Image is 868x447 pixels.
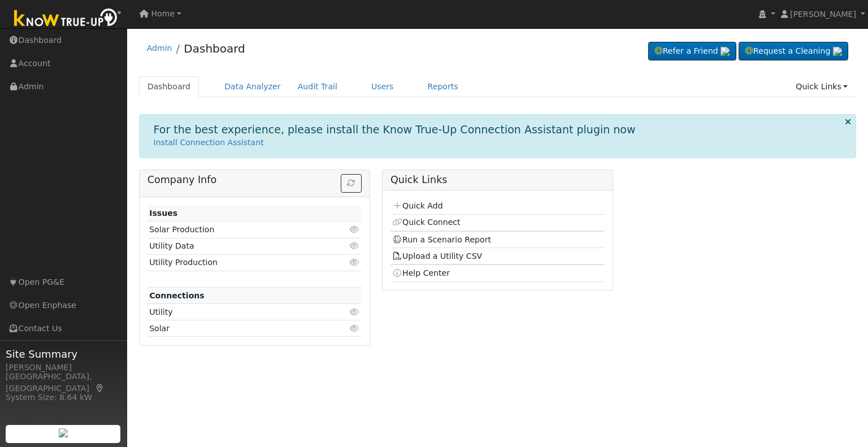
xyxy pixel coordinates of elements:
td: Utility [147,304,327,320]
strong: Connections [149,291,205,300]
a: Upload a Utility CSV [392,251,482,261]
i: Click to view [350,242,360,250]
h1: For the best experience, please install the Know True-Up Connection Assistant plugin now [154,123,636,136]
i: Click to view [350,258,360,266]
a: Dashboard [184,42,245,55]
a: Data Analyzer [216,76,289,97]
a: Admin [147,44,172,53]
a: Quick Connect [392,218,460,227]
h5: Company Info [147,174,362,186]
a: Run a Scenario Report [392,235,491,244]
a: Map [95,384,105,393]
img: retrieve [59,428,68,437]
i: Click to view [350,324,360,332]
i: Click to view [350,225,360,233]
span: Home [151,9,175,18]
a: Help Center [392,268,450,277]
span: Site Summary [6,346,121,362]
span: [PERSON_NAME] [790,10,856,19]
h5: Quick Links [390,174,605,186]
td: Solar Production [147,222,327,238]
a: Dashboard [139,76,199,97]
img: retrieve [721,47,730,56]
img: retrieve [833,47,842,56]
div: [PERSON_NAME] [6,362,121,374]
a: Quick Add [392,201,442,210]
a: Users [363,76,402,97]
a: Audit Trail [289,76,346,97]
a: Quick Links [787,76,856,97]
i: Click to view [350,308,360,316]
a: Reports [419,76,467,97]
div: System Size: 8.64 kW [6,392,121,403]
img: Know True-Up [8,6,127,32]
td: Solar [147,320,327,337]
a: Refer a Friend [648,42,736,61]
strong: Issues [149,209,177,218]
a: Request a Cleaning [739,42,848,61]
td: Utility Data [147,238,327,254]
a: Install Connection Assistant [154,138,264,147]
div: [GEOGRAPHIC_DATA], [GEOGRAPHIC_DATA] [6,371,121,394]
td: Utility Production [147,254,327,271]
